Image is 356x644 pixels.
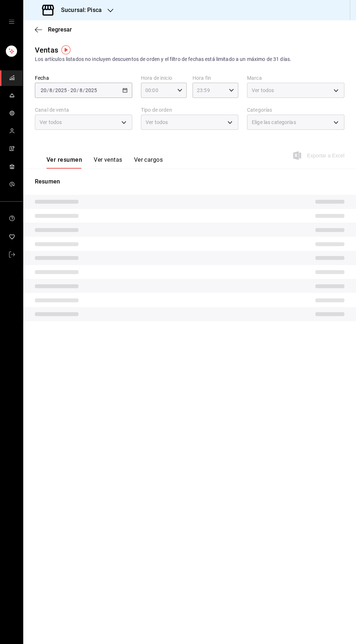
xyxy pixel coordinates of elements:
[141,75,172,81] font: Hora de inicio
[61,7,102,13] font: Sucursal: Pisca
[48,26,72,33] font: Regresar
[53,87,55,93] font: /
[47,87,49,93] font: /
[35,56,291,62] font: Los artículos listados no incluyen descuentos de orden y el filtro de fechas está limitado a un m...
[83,87,85,93] font: /
[252,119,296,125] font: Elige las categorías
[35,107,69,113] font: Canal de venta
[193,75,211,81] font: Hora fin
[35,26,72,33] button: Regresar
[40,87,47,93] input: --
[134,156,163,163] font: Ver cargos
[252,87,274,93] font: Ver todos
[35,178,60,185] font: Resumen
[247,107,272,113] font: Categorías
[35,46,58,54] font: Ventas
[46,156,163,169] div: pestañas de navegación
[9,19,15,25] button: cajón abierto
[247,75,262,81] font: Marca
[77,87,79,93] font: /
[40,119,62,125] font: Ver todos
[141,107,172,113] font: Tipo de orden
[49,87,53,93] input: --
[70,87,77,93] input: --
[61,45,70,54] img: Marcador de información sobre herramientas
[79,87,83,93] input: --
[85,87,97,93] input: ----
[55,87,67,93] input: ----
[46,156,82,163] font: Ver resumen
[68,87,69,93] font: -
[94,156,122,163] font: Ver ventas
[146,119,168,125] font: Ver todos
[35,75,49,81] font: Fecha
